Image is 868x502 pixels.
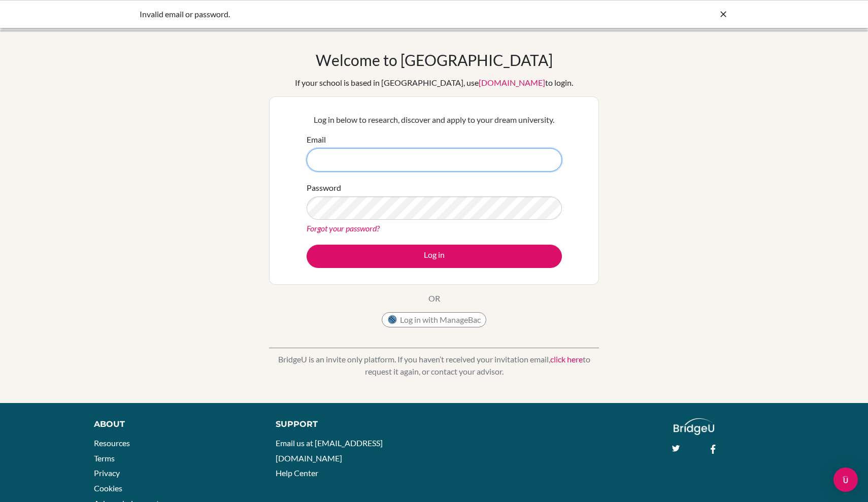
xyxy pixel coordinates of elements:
a: Email us at [EMAIL_ADDRESS][DOMAIN_NAME] [276,438,383,463]
div: About [94,418,253,430]
a: [DOMAIN_NAME] [479,78,545,87]
label: Password [307,182,341,194]
label: Email [307,133,326,146]
img: logo_white@2x-f4f0deed5e89b7ecb1c2cc34c3e3d731f90f0f143d5ea2071677605dd97b5244.png [674,418,715,435]
a: click here [550,354,583,364]
h1: Welcome to [GEOGRAPHIC_DATA] [316,51,553,69]
p: OR [428,292,440,305]
a: Terms [94,453,115,463]
a: Forgot your password? [307,223,380,233]
button: Log in with ManageBac [382,312,486,327]
button: Log in [307,245,562,268]
div: Open Intercom Messenger [833,467,858,492]
div: Invalid email or password. [140,8,576,20]
a: Help Center [276,468,318,478]
a: Resources [94,438,130,448]
div: If your school is based in [GEOGRAPHIC_DATA], use to login. [295,77,573,89]
div: Support [276,418,423,430]
a: Cookies [94,483,122,493]
p: Log in below to research, discover and apply to your dream university. [307,114,562,126]
a: Privacy [94,468,120,478]
p: BridgeU is an invite only platform. If you haven’t received your invitation email, to request it ... [269,353,599,378]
